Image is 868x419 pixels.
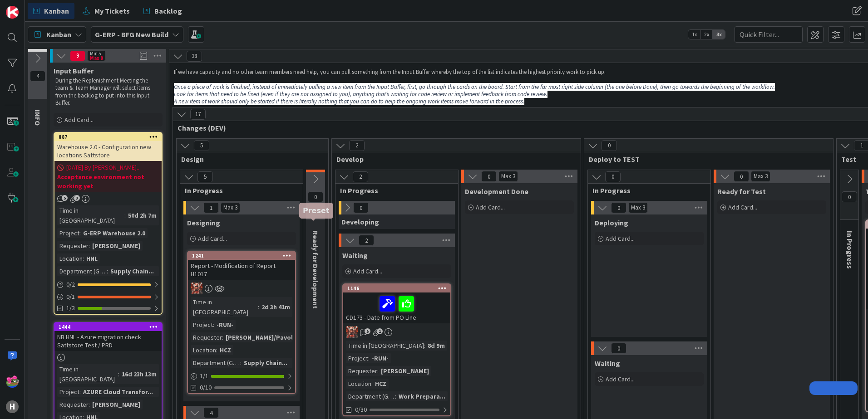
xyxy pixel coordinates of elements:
[595,359,620,368] span: Waiting
[191,345,216,355] div: Location
[174,97,524,105] em: A new item of work should only be started if there is literally nothing that you can do to help t...
[6,6,19,19] img: Visit kanbanzone.com
[181,155,317,164] span: Design
[54,133,162,141] div: 887
[396,391,448,401] div: Work Prepara...
[223,332,301,342] div: [PERSON_NAME]/Pavol...
[589,155,822,164] span: Deploy to TEST
[57,172,159,190] b: Acceptance environment not working yet
[54,323,162,331] div: 1444
[54,132,163,315] a: 887Warehouse 2.0 - Configuration new locations Sattstore[DATE] By [PERSON_NAME]...Acceptance envi...
[842,191,857,202] span: 0
[308,191,323,202] span: 0
[217,345,233,355] div: HCZ
[66,292,75,302] span: 0 / 1
[611,202,626,213] span: 0
[368,353,370,363] span: :
[373,379,389,389] div: HCZ
[465,187,528,196] span: Development Done
[54,133,162,161] div: 887Warehouse 2.0 - Configuration new locations Sattstore
[735,26,803,43] input: Quick Filter...
[214,320,236,330] div: -RUN-
[353,171,368,182] span: 2
[346,353,368,363] div: Project
[343,292,450,323] div: CD173 - Date from PO Line
[734,171,749,182] span: 0
[197,171,213,182] span: 5
[355,405,367,414] span: 0/30
[54,141,162,161] div: Warehouse 2.0 - Configuration new locations Sattstore
[30,71,45,82] span: 4
[126,210,159,220] div: 50d 2h 7m
[425,341,447,351] div: 8d 9m
[188,283,295,294] div: JK
[44,5,69,16] span: Kanban
[341,217,379,226] span: Developing
[187,51,202,62] span: 38
[203,407,219,418] span: 4
[200,371,208,381] span: 1 / 1
[107,266,108,276] span: :
[124,210,126,220] span: :
[602,140,617,151] span: 0
[46,29,71,40] span: Kanban
[57,228,79,238] div: Project
[84,253,100,263] div: HNL
[342,283,451,416] a: 1146CD173 - Date from PO LineJKTime in [GEOGRAPHIC_DATA]:8d 9mProject:-RUN-Requester:[PERSON_NAME...
[395,391,396,401] span: :
[59,134,162,140] div: 887
[90,400,143,409] div: [PERSON_NAME]
[845,231,854,269] span: In Progress
[190,109,206,120] span: 17
[353,267,382,275] span: Add Card...
[138,3,187,19] a: Backlog
[6,375,19,388] img: JK
[118,369,119,379] span: :
[79,387,81,397] span: :
[717,187,766,196] span: Ready for Test
[191,283,202,294] img: JK
[340,186,447,195] span: In Progress
[89,241,90,251] span: :
[481,171,497,182] span: 0
[74,195,80,201] span: 3
[259,302,292,312] div: 2d 3h 41m
[59,324,162,330] div: 1444
[54,323,162,351] div: 1444NB HNL - Azure migration check Sattstore Test / PRD
[54,279,162,290] div: 0/2
[377,328,383,334] span: 1
[187,251,296,394] a: 1241Report - Modification of Report H1017JKTime in [GEOGRAPHIC_DATA]:2d 3h 41mProject:-RUN-Reques...
[347,285,450,292] div: 1146
[90,56,103,60] div: Max 8
[57,400,89,409] div: Requester
[713,30,725,39] span: 3x
[119,369,159,379] div: 16d 23h 13m
[191,297,258,317] div: Time in [GEOGRAPHIC_DATA]
[188,260,295,280] div: Report - Modification of Report H1017
[336,155,569,164] span: Develop
[57,205,124,225] div: Time in [GEOGRAPHIC_DATA]
[595,218,628,227] span: Deploying
[346,391,395,401] div: Department (G-ERP)
[592,186,699,195] span: In Progress
[57,364,118,384] div: Time in [GEOGRAPHIC_DATA]
[606,375,635,383] span: Add Card...
[81,387,155,397] div: AZURE Cloud Transfor...
[476,203,505,211] span: Add Card...
[33,110,42,126] span: INFO
[359,235,374,246] span: 2
[191,320,213,330] div: Project
[728,203,757,211] span: Add Card...
[77,3,135,19] a: My Tickets
[79,228,81,238] span: :
[754,174,768,179] div: Max 3
[346,379,371,389] div: Location
[200,383,212,392] span: 0/10
[174,90,547,98] em: Look for items that need to be fixed (even if they are not assigned to you), anything that’s wait...
[194,140,209,151] span: 5
[222,332,223,342] span: :
[94,5,130,16] span: My Tickets
[191,332,222,342] div: Requester
[346,341,424,351] div: Time in [GEOGRAPHIC_DATA]
[90,241,143,251] div: [PERSON_NAME]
